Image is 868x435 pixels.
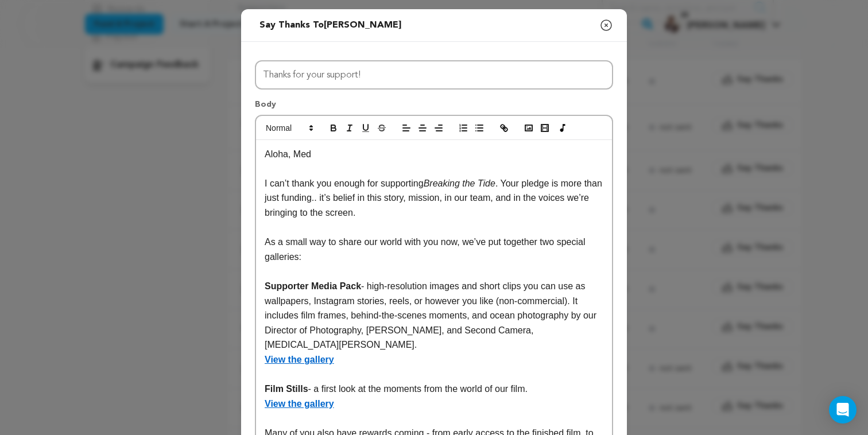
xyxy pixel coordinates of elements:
[265,279,603,352] p: - high-resolution images and short clips you can use as wallpapers, Instagram stories, reels, or ...
[829,396,857,424] div: Open Intercom Messenger
[324,21,401,30] span: [PERSON_NAME]
[265,147,603,162] p: Aloha, Med
[255,99,613,115] p: Body
[259,18,401,32] div: Say thanks to
[265,382,603,397] p: - a first look at the moments from the world of our film.
[265,355,334,364] a: View the gallery
[265,384,308,394] strong: Film Stills
[424,178,495,188] em: Breaking the Tide
[255,60,613,90] input: Subject
[265,281,361,291] strong: Supporter Media Pack
[265,235,603,264] p: As a small way to share our world with you now, we’ve put together two special galleries:
[265,176,603,220] p: I can’t thank you enough for supporting . Your pledge is more than just funding.. it’s belief in ...
[265,399,334,409] a: View the gallery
